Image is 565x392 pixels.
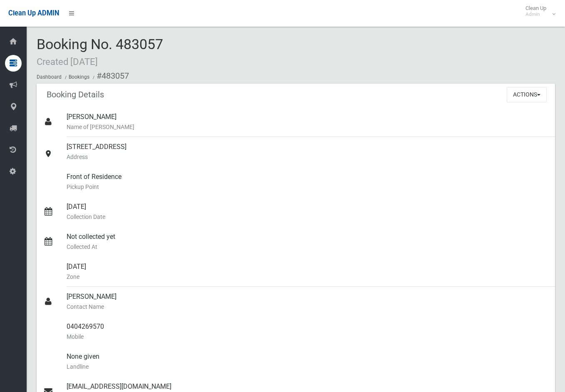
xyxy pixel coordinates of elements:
[67,167,548,197] div: Front of Residence
[67,287,548,317] div: [PERSON_NAME]
[67,347,548,377] div: None given
[525,11,546,17] small: Admin
[37,56,98,67] small: Created [DATE]
[37,74,62,80] a: Dashboard
[37,36,163,68] span: Booking No. 483057
[37,87,114,103] header: Booking Details
[67,302,548,312] small: Contact Name
[67,197,548,227] div: [DATE]
[67,212,548,222] small: Collection Date
[67,182,548,192] small: Pickup Point
[521,5,555,17] span: Clean Up
[67,272,548,282] small: Zone
[67,242,548,252] small: Collected At
[67,152,548,162] small: Address
[8,9,59,17] span: Clean Up ADMIN
[67,317,548,347] div: 0404269570
[67,332,548,342] small: Mobile
[69,74,89,80] a: Bookings
[67,362,548,372] small: Landline
[67,107,548,137] div: [PERSON_NAME]
[67,227,548,257] div: Not collected yet
[67,137,548,167] div: [STREET_ADDRESS]
[91,68,129,84] li: #483057
[67,122,548,132] small: Name of [PERSON_NAME]
[67,257,548,287] div: [DATE]
[507,87,547,102] button: Actions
